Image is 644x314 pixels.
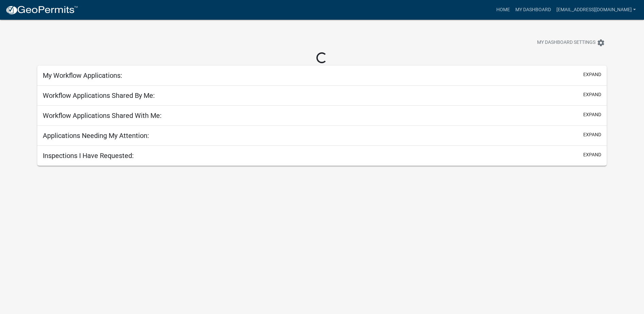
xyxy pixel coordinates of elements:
[583,91,601,98] button: expand
[494,3,513,16] a: Home
[43,111,162,120] h5: Workflow Applications Shared With Me:
[583,131,601,138] button: expand
[554,3,639,16] a: [EMAIL_ADDRESS][DOMAIN_NAME]
[583,71,601,78] button: expand
[597,39,605,47] i: settings
[583,111,601,118] button: expand
[532,36,610,49] button: My Dashboard Settingssettings
[43,71,122,80] h5: My Workflow Applications:
[43,152,134,160] h5: Inspections I Have Requested:
[583,151,601,158] button: expand
[513,3,554,16] a: My Dashboard
[43,91,155,100] h5: Workflow Applications Shared By Me:
[43,132,149,140] h5: Applications Needing My Attention:
[537,39,595,47] span: My Dashboard Settings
